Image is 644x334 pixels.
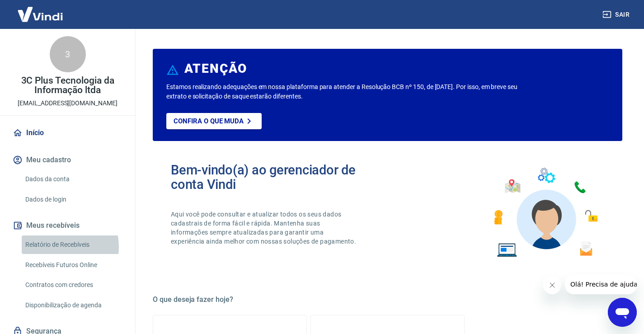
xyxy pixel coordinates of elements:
button: Sair [601,6,633,23]
iframe: Botão para abrir a janela de mensagens [608,298,637,327]
h2: Bem-vindo(a) ao gerenciador de conta Vindi [171,163,388,192]
h6: ATENÇÃO [184,64,247,73]
p: Estamos realizando adequações em nossa plataforma para atender a Resolução BCB nº 150, de [DATE].... [166,82,520,101]
a: Confira o que muda [166,113,262,129]
p: Aqui você pode consultar e atualizar todos os seus dados cadastrais de forma fácil e rápida. Mant... [171,210,358,246]
a: Relatório de Recebíveis [22,235,124,254]
p: [EMAIL_ADDRESS][DOMAIN_NAME] [18,99,118,108]
span: Olá! Precisa de ajuda? [5,6,76,14]
a: Início [11,123,124,143]
p: 3C Plus Tecnologia da Informação ltda [7,76,128,95]
button: Meus recebíveis [11,216,124,235]
div: 3 [50,36,86,72]
h5: O que deseja fazer hoje? [153,295,622,304]
a: Dados da conta [22,170,124,188]
button: Meu cadastro [11,150,124,170]
a: Recebíveis Futuros Online [22,256,124,274]
img: Vindi [11,0,70,28]
iframe: Fechar mensagem [543,276,561,294]
a: Dados de login [22,190,124,209]
p: Confira o que muda [174,117,244,125]
iframe: Mensagem da empresa [565,274,637,294]
a: Disponibilização de agenda [22,296,124,315]
img: Imagem de um avatar masculino com diversos icones exemplificando as funcionalidades do gerenciado... [486,163,604,263]
a: Contratos com credores [22,276,124,294]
